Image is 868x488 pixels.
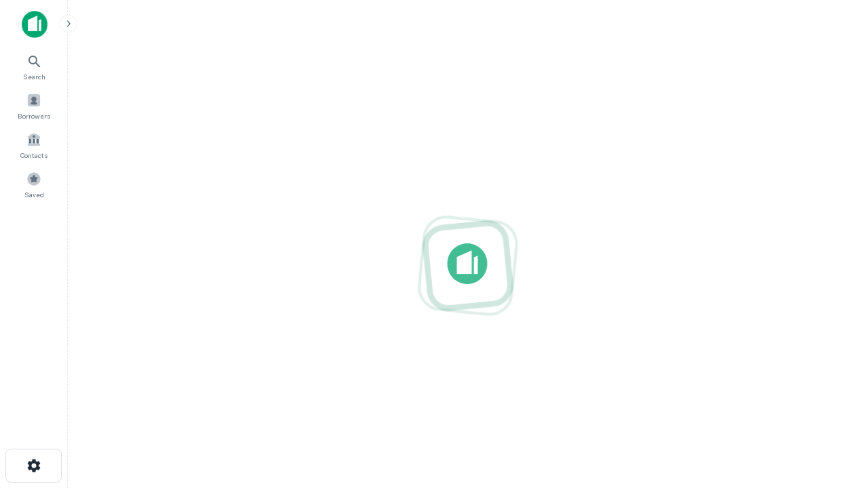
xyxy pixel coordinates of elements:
span: Borrowers [18,110,50,121]
span: Saved [24,189,44,200]
iframe: Chat Widget [800,380,868,445]
span: Search [23,71,45,82]
a: Search [4,48,64,85]
span: Contacts [20,150,47,161]
a: Saved [4,166,64,203]
a: Contacts [4,127,64,163]
a: Borrowers [4,87,64,124]
img: capitalize-icon.png [22,11,47,38]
